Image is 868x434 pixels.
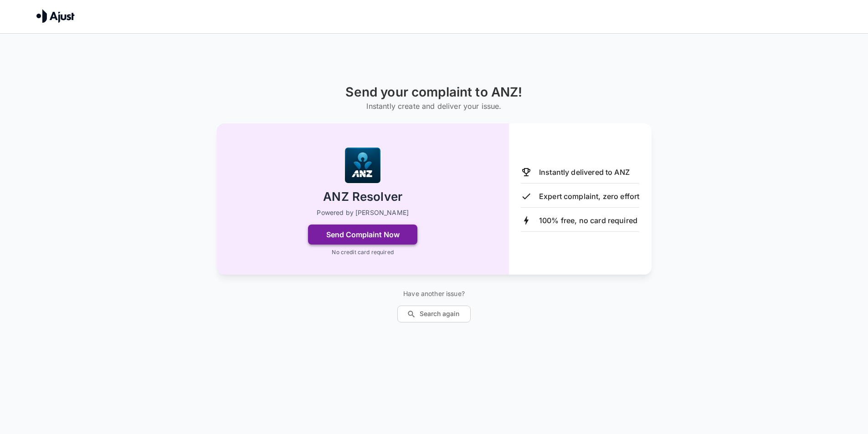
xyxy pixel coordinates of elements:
p: Instantly delivered to ANZ [539,167,630,178]
h2: ANZ Resolver [323,189,402,205]
p: 100% free, no card required [539,215,637,226]
img: ANZ [344,147,381,184]
h6: Instantly create and deliver your issue. [345,100,522,112]
p: Powered by [PERSON_NAME] [317,208,409,217]
button: Send Complaint Now [308,225,417,245]
p: Have another issue? [397,289,471,298]
p: Expert complaint, zero effort [539,191,639,202]
p: No credit card required [332,248,393,256]
h1: Send your complaint to ANZ! [345,85,522,100]
img: Ajust [36,9,75,23]
button: Search again [397,306,471,322]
